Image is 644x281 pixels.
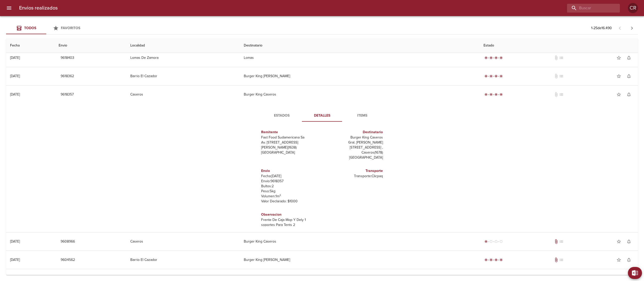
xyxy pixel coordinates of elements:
p: Gral. [PERSON_NAME][STREET_ADDRESS] , [324,140,383,150]
button: Agregar a favoritos [614,53,624,63]
div: Tabs detalle de guia [262,110,382,122]
button: 9618403 [59,53,76,63]
button: menu [3,2,15,14]
span: 9608966 [61,239,75,245]
button: 9618357 [59,90,76,99]
span: radio_button_checked [500,75,503,78]
p: Fast Food Sudamericana Sa [261,135,320,140]
span: No tiene pedido asociado [559,74,564,79]
button: Agregar a favoritos [614,237,624,247]
th: Envio [55,38,126,53]
span: No tiene pedido asociado [559,257,564,262]
p: 1 - 25 de 16.490 [591,26,612,31]
p: Transporte: Clicpaq [324,174,383,179]
span: Pagina anterior [614,25,626,30]
button: 9608966 [59,237,77,246]
td: Barrio El Cazador [126,67,240,85]
td: Burger King [PERSON_NAME] [240,67,479,85]
td: Caseros [126,85,240,104]
button: Agregar a favoritos [614,255,624,265]
td: Lomas De Zamora [126,49,240,67]
sup: 3 [279,194,281,197]
span: No tiene documentos adjuntos [554,55,559,60]
span: radio_button_unchecked [495,240,498,243]
span: No tiene pedido asociado [559,92,564,97]
span: No tiene documentos adjuntos [554,74,559,79]
p: Bultos: 2 [261,184,320,189]
p: [GEOGRAPHIC_DATA] [324,155,383,160]
div: [DATE] [10,74,20,78]
th: Fecha [6,38,55,53]
div: Entregado [484,74,504,79]
p: Frente De Caja Mop Y Dely 1 soportes Para Tents 2 [261,217,320,227]
span: radio_button_checked [500,56,503,59]
button: Exportar Excel [628,267,642,279]
span: radio_button_checked [495,75,498,78]
span: notifications_none [626,55,631,60]
h6: Observacion [261,212,320,217]
span: star_border [616,257,621,262]
span: Todos [24,26,36,30]
span: radio_button_checked [485,93,488,96]
p: Caseros ( 1678 ) [324,150,383,155]
span: radio_button_checked [485,240,488,243]
div: Abrir información de usuario [628,3,638,13]
button: Activar notificaciones [624,255,634,265]
button: Activar notificaciones [624,71,634,81]
button: Activar notificaciones [624,237,634,247]
div: [DATE] [10,56,20,60]
span: Tiene documentos adjuntos [554,239,559,244]
span: radio_button_unchecked [490,240,493,243]
td: Burger King Caseros [240,232,479,251]
span: Favoritos [61,26,80,30]
button: Agregar a favoritos [614,89,624,100]
span: 9618357 [61,91,74,98]
span: radio_button_checked [485,75,488,78]
span: notifications_none [626,92,631,97]
span: 9618403 [61,55,74,61]
span: star_border [616,92,621,97]
th: Localidad [126,38,240,53]
p: [PERSON_NAME] ( 1638 ) [261,145,320,150]
p: Av. [STREET_ADDRESS] [261,140,320,145]
span: radio_button_checked [500,258,503,261]
input: buscar [567,4,611,13]
span: Tiene documentos adjuntos [554,257,559,262]
span: notifications_none [626,74,631,79]
span: No tiene pedido asociado [559,55,564,60]
button: 9618362 [59,72,76,81]
span: 9604562 [61,257,75,263]
span: radio_button_checked [490,75,493,78]
div: [DATE] [10,92,20,97]
p: Volumen: 1 m [261,194,320,199]
p: Envío: 9618357 [261,179,320,184]
h6: Transporte [324,168,383,174]
span: radio_button_checked [490,258,493,261]
span: star_border [616,74,621,79]
th: Estado [479,38,638,53]
th: Destinatario [240,38,479,53]
button: 9604562 [59,255,77,265]
span: radio_button_checked [490,56,493,59]
p: Peso: 5 kg [261,189,320,194]
button: Agregar a favoritos [614,71,624,81]
h6: Envios realizados [19,4,58,12]
span: radio_button_checked [495,56,498,59]
span: radio_button_checked [485,56,488,59]
p: Fecha: [DATE] [261,174,320,179]
td: Barrio El Cazador [126,251,240,269]
td: Burger King Caseros [240,85,479,104]
td: Burger King [PERSON_NAME] [240,251,479,269]
h6: Destinatario [324,129,383,135]
td: Lomas [240,49,479,67]
span: Detalles [305,113,339,119]
span: radio_button_checked [495,93,498,96]
td: Caseros [126,232,240,251]
h6: Remitente [261,129,320,135]
span: radio_button_checked [495,258,498,261]
span: radio_button_checked [490,93,493,96]
p: Burger King Caseros [324,135,383,140]
span: radio_button_checked [500,93,503,96]
div: [DATE] [10,258,20,262]
span: Items [345,113,379,119]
